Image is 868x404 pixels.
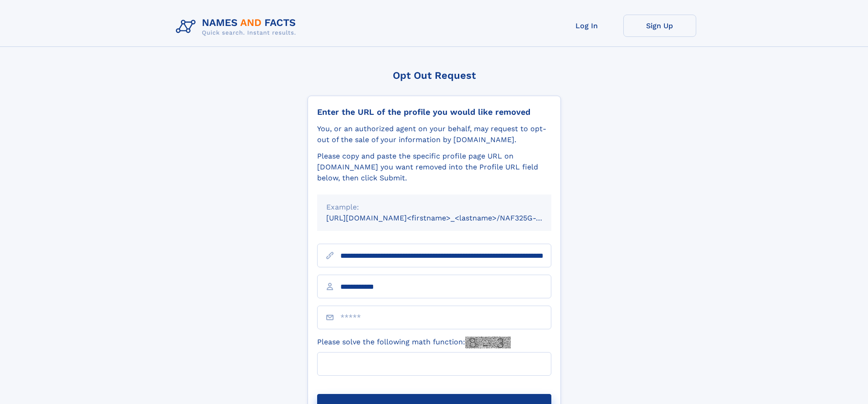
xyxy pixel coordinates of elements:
div: Enter the URL of the profile you would like removed [317,107,551,117]
div: You, or an authorized agent on your behalf, may request to opt-out of the sale of your informatio... [317,123,551,145]
label: Please solve the following math function: [317,337,511,348]
small: [URL][DOMAIN_NAME]<firstname>_<lastname>/NAF325G-xxxxxxxx [326,214,569,222]
div: Opt Out Request [308,70,561,81]
div: Example: [326,202,542,213]
a: Log In [550,15,623,37]
div: Please copy and paste the specific profile page URL on [DOMAIN_NAME] you want removed into the Pr... [317,151,551,184]
img: Logo Names and Facts [172,15,303,39]
a: Sign Up [623,15,696,37]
